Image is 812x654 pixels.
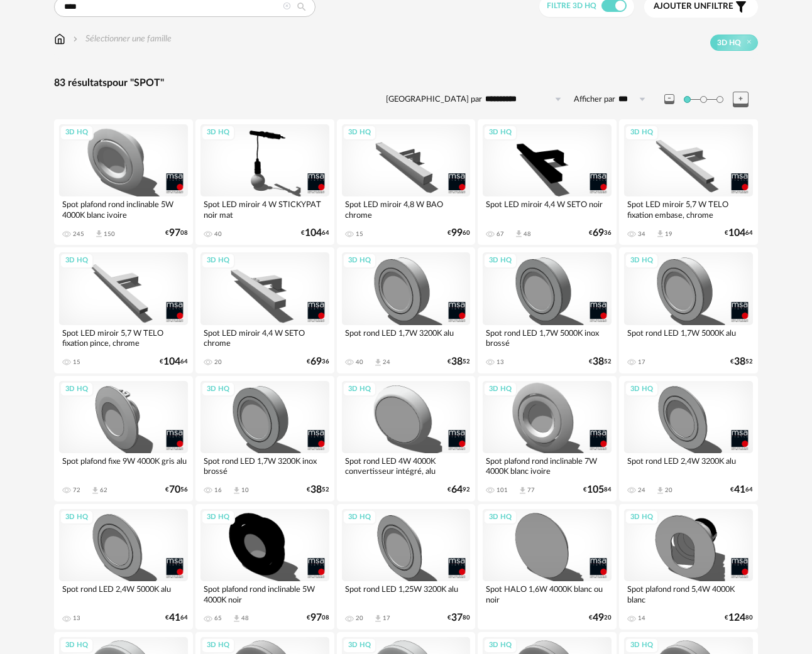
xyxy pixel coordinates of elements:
[730,358,753,366] div: € 52
[497,486,508,494] div: 101
[589,229,612,237] div: € 36
[201,125,235,141] div: 3D HQ
[728,614,745,622] span: 124
[624,581,753,606] div: Spot plafond rond 5,4W 4000K blanc
[483,125,517,141] div: 3D HQ
[451,358,463,366] span: 38
[337,504,476,630] a: 3D HQ Spot rond LED 1,25W 3200K alu 20 Download icon 17 €3780
[356,358,363,366] div: 40
[625,125,659,141] div: 3D HQ
[730,486,753,494] div: € 64
[625,638,659,653] div: 3D HQ
[73,230,84,238] div: 245
[524,230,531,238] div: 48
[343,382,376,397] div: 3D HQ
[638,614,645,622] div: 14
[169,486,180,494] span: 70
[624,325,753,350] div: Spot rond LED 1,7W 5000K alu
[373,614,383,623] span: Download icon
[337,247,476,373] a: 3D HQ Spot rond LED 1,7W 3200K alu 40 Download icon 24 €3852
[717,38,741,48] span: 3D HQ
[214,614,222,622] div: 65
[214,230,222,238] div: 40
[478,376,617,501] a: 3D HQ Spot plafond rond inclinable 7W 4000K blanc ivoire 101 Download icon 77 €10584
[60,510,94,525] div: 3D HQ
[165,229,188,237] div: € 08
[619,119,758,245] a: 3D HQ Spot LED miroir 5,7 W TELO fixation embase, chrome 34 Download icon 19 €10464
[734,486,745,494] span: 41
[483,510,517,525] div: 3D HQ
[638,230,645,238] div: 34
[201,510,235,525] div: 3D HQ
[59,325,188,350] div: Spot LED miroir 5,7 W TELO fixation pince, chrome
[527,486,535,494] div: 77
[163,358,180,366] span: 104
[451,614,463,622] span: 37
[656,229,665,239] span: Download icon
[638,358,645,366] div: 17
[583,486,612,494] div: € 84
[356,230,363,238] div: 15
[574,94,615,105] label: Afficher par
[665,230,672,238] div: 19
[619,504,758,630] a: 3D HQ Spot plafond rond 5,4W 4000K blanc 14 €12480
[200,325,329,350] div: Spot LED miroir 4,4 W SETO chrome
[654,1,733,12] span: filtre
[625,510,659,525] div: 3D HQ
[195,504,334,630] a: 3D HQ Spot plafond rond inclinable 5W 4000K noir 65 Download icon 48 €9708
[201,638,235,653] div: 3D HQ
[73,358,80,366] div: 15
[160,358,188,366] div: € 64
[337,119,476,245] a: 3D HQ Spot LED miroir 4,8 W BAO chrome 15 €9960
[310,486,322,494] span: 38
[497,358,504,366] div: 13
[518,486,527,495] span: Download icon
[165,614,188,622] div: € 64
[200,581,329,606] div: Spot plafond rond inclinable 5W 4000K noir
[483,253,517,269] div: 3D HQ
[60,253,94,269] div: 3D HQ
[514,229,524,239] span: Download icon
[201,253,235,269] div: 3D HQ
[478,504,617,630] a: 3D HQ Spot HALO 1,6W 4000K blanc ou noir €4920
[241,486,249,494] div: 10
[342,581,471,606] div: Spot rond LED 1,25W 3200K alu
[60,125,94,141] div: 3D HQ
[447,358,470,366] div: € 52
[54,504,193,630] a: 3D HQ Spot rond LED 2,4W 5000K alu 13 €4164
[342,453,471,478] div: Spot rond LED 4W 4000K convertisseur intégré, alu
[214,486,222,494] div: 16
[483,196,612,222] div: Spot LED miroir 4,4 W SETO noir
[310,358,322,366] span: 69
[342,196,471,222] div: Spot LED miroir 4,8 W BAO chrome
[107,78,164,88] span: pour "SPOT"
[451,486,463,494] span: 64
[619,247,758,373] a: 3D HQ Spot rond LED 1,7W 5000K alu 17 €3852
[665,486,672,494] div: 20
[73,614,80,622] div: 13
[383,614,390,622] div: 17
[483,382,517,397] div: 3D HQ
[307,614,329,622] div: € 08
[638,486,645,494] div: 24
[54,247,193,373] a: 3D HQ Spot LED miroir 5,7 W TELO fixation pince, chrome 15 €10464
[70,33,80,45] img: svg+xml;base64,PHN2ZyB3aWR0aD0iMTYiIGhlaWdodD0iMTYiIHZpZXdCb3g9IjAgMCAxNiAxNiIgZmlsbD0ibm9uZSIgeG...
[725,229,753,237] div: € 64
[201,382,235,397] div: 3D HQ
[447,229,470,237] div: € 60
[383,358,390,366] div: 24
[624,196,753,222] div: Spot LED miroir 5,7 W TELO fixation embase, chrome
[625,382,659,397] div: 3D HQ
[169,614,180,622] span: 41
[625,253,659,269] div: 3D HQ
[373,358,383,367] span: Download icon
[307,486,329,494] div: € 52
[497,230,504,238] div: 67
[624,453,753,478] div: Spot rond LED 2,4W 3200K alu
[59,196,188,222] div: Spot plafond rond inclinable 5W 4000K blanc ivoire
[310,614,322,622] span: 97
[478,247,617,373] a: 3D HQ Spot rond LED 1,7W 5000K inox brossé 13 €3852
[589,614,612,622] div: € 20
[301,229,329,237] div: € 64
[214,358,222,366] div: 20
